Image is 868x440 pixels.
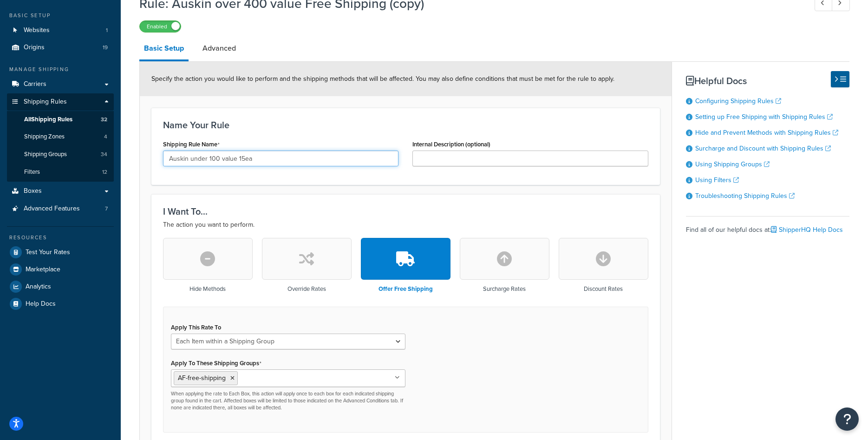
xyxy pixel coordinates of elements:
[7,12,114,20] div: Basic Setup
[163,141,220,148] label: Shipping Rule Name
[7,296,114,312] a: Help Docs
[171,324,221,331] label: Apply This Rate To
[26,300,56,308] span: Help Docs
[7,278,114,295] a: Analytics
[24,80,46,88] span: Carriers
[104,133,107,141] span: 4
[771,225,843,235] a: ShipperHQ Help Docs
[831,71,849,87] button: Hide Help Docs
[7,66,114,73] div: Manage Shipping
[7,200,114,217] a: Advanced Features7
[7,183,114,200] a: Boxes
[695,128,838,138] a: Hide and Prevent Methods with Shipping Rules
[584,286,623,292] h3: Discount Rates
[105,205,108,213] span: 7
[7,93,114,111] a: Shipping Rules
[151,74,614,84] span: Specify the action you would like to perform and the shipping methods that will be affected. You ...
[163,206,648,217] h3: I Want To...
[7,234,114,242] div: Resources
[24,98,67,106] span: Shipping Rules
[163,219,648,230] p: The action you want to perform.
[24,205,80,213] span: Advanced Features
[24,44,45,52] span: Origins
[26,283,51,291] span: Analytics
[695,112,833,122] a: Setting up Free Shipping with Shipping Rules
[139,37,189,61] a: Basic Setup
[7,93,114,182] li: Shipping Rules
[695,159,770,169] a: Using Shipping Groups
[7,146,114,163] li: Shipping Groups
[171,360,261,367] label: Apply To These Shipping Groups
[412,141,490,148] label: Internal Description (optional)
[171,390,405,412] p: When applying the rate to Each Box, this action will apply once to each box for each indicated sh...
[178,373,226,383] span: AF-free-shipping
[101,151,107,158] span: 34
[163,120,648,130] h3: Name Your Rule
[7,200,114,217] li: Advanced Features
[7,128,114,145] a: Shipping Zones4
[24,187,42,195] span: Boxes
[287,286,326,292] h3: Override Rates
[7,244,114,261] a: Test Your Rates
[7,39,114,56] a: Origins19
[26,249,70,256] span: Test Your Rates
[695,144,831,153] a: Surcharge and Discount with Shipping Rules
[140,21,181,32] label: Enabled
[24,116,72,124] span: All Shipping Rules
[686,216,849,236] div: Find all of our helpful docs at:
[103,44,108,52] span: 19
[102,168,107,176] span: 12
[7,128,114,145] li: Shipping Zones
[7,22,114,39] li: Websites
[198,37,241,59] a: Advanced
[7,76,114,93] a: Carriers
[695,191,795,201] a: Troubleshooting Shipping Rules
[24,133,65,141] span: Shipping Zones
[695,175,739,185] a: Using Filters
[106,26,108,34] span: 1
[26,266,60,274] span: Marketplace
[7,146,114,163] a: Shipping Groups34
[7,164,114,181] a: Filters12
[695,96,781,106] a: Configuring Shipping Rules
[686,76,849,86] h3: Helpful Docs
[7,164,114,181] li: Filters
[379,286,433,292] h3: Offer Free Shipping
[24,26,50,34] span: Websites
[7,22,114,39] a: Websites1
[24,151,67,158] span: Shipping Groups
[835,407,859,431] button: Open Resource Center
[483,286,526,292] h3: Surcharge Rates
[101,116,107,124] span: 32
[7,111,114,128] a: AllShipping Rules32
[7,261,114,278] a: Marketplace
[7,39,114,56] li: Origins
[24,168,40,176] span: Filters
[189,286,226,292] h3: Hide Methods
